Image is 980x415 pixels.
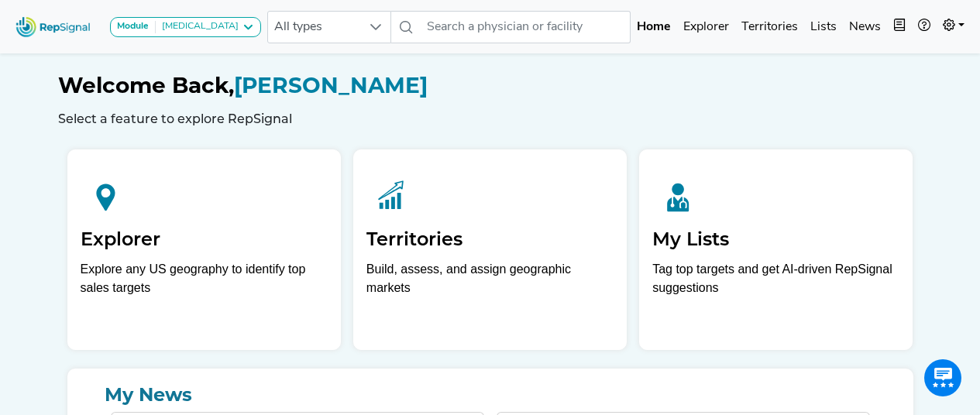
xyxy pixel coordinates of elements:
[652,260,899,306] p: Tag top targets and get AI-driven RepSignal suggestions
[804,12,843,43] a: Lists
[117,22,149,31] strong: Module
[81,228,328,251] h2: Explorer
[156,21,239,33] div: [MEDICAL_DATA]
[652,228,899,251] h2: My Lists
[58,73,923,99] h1: [PERSON_NAME]
[631,12,677,43] a: Home
[421,11,631,43] input: Search a physician or facility
[110,17,261,37] button: Module[MEDICAL_DATA]
[843,12,887,43] a: News
[67,149,341,350] a: ExplorerExplore any US geography to identify top sales targets
[735,12,804,43] a: Territories
[353,149,627,350] a: TerritoriesBuild, assess, and assign geographic markets
[81,260,328,297] div: Explore any US geography to identify top sales targets
[58,72,234,98] span: Welcome Back,
[677,12,735,43] a: Explorer
[268,12,361,43] span: All types
[58,111,923,126] h6: Select a feature to explore RepSignal
[366,260,614,306] p: Build, assess, and assign geographic markets
[639,149,913,350] a: My ListsTag top targets and get AI-driven RepSignal suggestions
[366,228,614,251] h2: Territories
[80,381,901,409] a: My News
[887,12,912,43] button: Intel Book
